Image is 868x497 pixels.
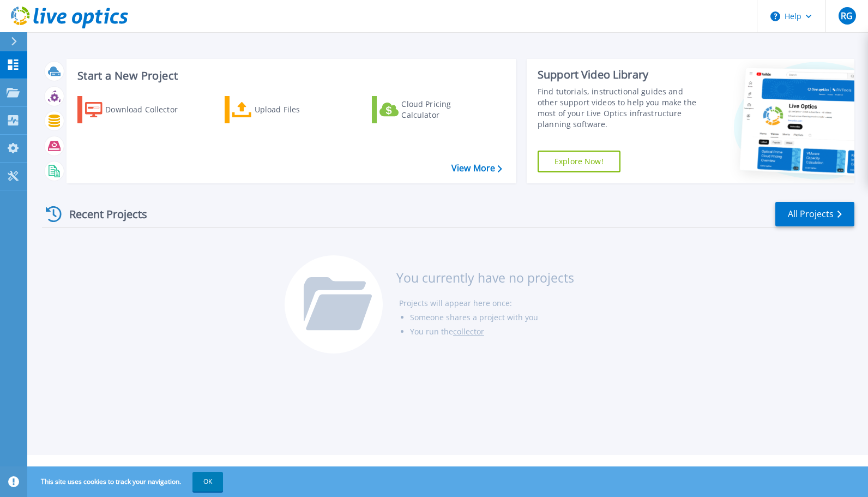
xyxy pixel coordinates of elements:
a: Explore Now! [538,151,620,172]
button: OK [192,472,223,492]
a: Download Collector [77,96,199,123]
a: All Projects [775,202,854,226]
div: Find tutorials, instructional guides and other support videos to help you make the most of your L... [538,86,703,130]
span: This site uses cookies to track your navigation. [30,472,223,492]
a: View More [451,163,502,173]
div: Support Video Library [538,68,703,82]
h3: You currently have no projects [396,272,574,284]
div: Recent Projects [42,201,162,227]
li: You run the [410,325,574,339]
a: Cloud Pricing Calculator [372,96,493,123]
div: Cloud Pricing Calculator [401,99,489,121]
li: Projects will appear here once: [399,296,574,310]
a: Upload Files [225,96,346,123]
a: collector [453,326,484,337]
span: RG [841,11,853,20]
h3: Start a New Project [77,70,502,82]
div: Upload Files [255,99,342,121]
li: Someone shares a project with you [410,310,574,325]
div: Download Collector [105,99,192,121]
